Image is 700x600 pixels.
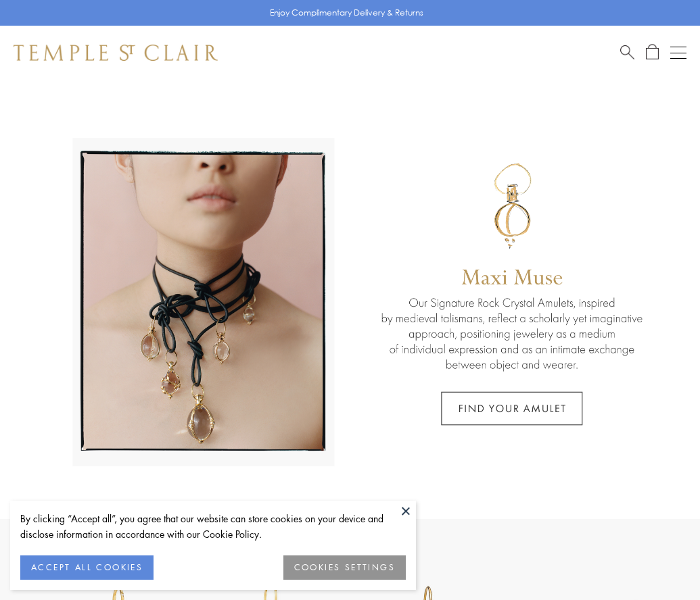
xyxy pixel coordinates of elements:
a: Open Shopping Bag [646,44,659,61]
a: Search [620,44,634,61]
button: Open navigation [670,45,686,61]
button: ACCEPT ALL COOKIES [20,555,154,580]
div: By clicking “Accept all”, you agree that our website can store cookies on your device and disclos... [20,511,406,542]
img: Temple St. Clair [14,45,218,61]
button: COOKIES SETTINGS [283,555,406,580]
p: Enjoy Complimentary Delivery & Returns [270,6,423,20]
